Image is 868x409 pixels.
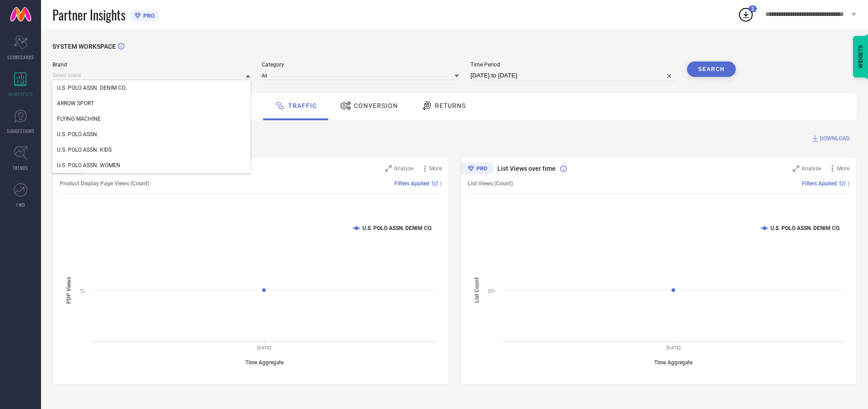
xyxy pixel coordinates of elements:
[385,165,392,172] svg: Zoom
[470,70,676,81] input: Select time period
[394,180,429,187] span: Filters Applied
[52,71,250,80] input: Select brand
[801,165,821,172] span: Analyse
[435,102,466,109] span: Returns
[770,225,840,231] text: U.S. POLO ASSN. DENIM CO.
[288,102,317,109] span: Traffic
[52,80,250,96] div: U.S. POLO ASSN. DENIM CO.
[7,128,35,134] span: SUGGESTIONS
[52,43,116,50] span: SYSTEM WORKSPACE
[7,54,34,61] span: SCORECARDS
[751,6,754,12] span: 2
[488,288,496,293] text: 2Cr
[57,85,126,91] span: U.S. POLO ASSN. DENIM CO.
[16,201,25,208] span: FWD
[80,288,85,293] text: 7L
[57,147,112,153] span: U.S. POLO ASSN. KIDS
[666,345,681,350] text: [DATE]
[354,102,398,109] span: Conversion
[52,5,125,24] span: Partner Insights
[429,165,442,172] span: More
[57,100,94,107] span: ARROW SPORT
[60,180,149,187] span: Product Display Page Views (Count)
[460,163,494,176] div: Premium
[440,180,442,187] span: |
[470,61,676,68] span: Time Period
[394,165,413,172] span: Analyse
[52,96,250,111] div: ARROW SPORT
[793,165,799,172] svg: Zoom
[802,180,837,187] span: Filters Applied
[474,277,480,303] tspan: List Count
[52,142,250,158] div: U.S. POLO ASSN. KIDS
[837,165,849,172] span: More
[57,162,120,169] span: U.S. POLO ASSN. WOMEN
[362,225,432,231] text: U.S. POLO ASSN. DENIM CO.
[497,165,556,172] span: List Views over time
[468,180,513,187] span: List Views (Count)
[141,12,155,19] span: PRO
[257,345,271,350] text: [DATE]
[8,91,33,97] span: WORKSPACE
[738,6,754,23] div: Open download list
[52,127,250,142] div: U.S. POLO ASSN.
[52,158,250,173] div: U.S. POLO ASSN. WOMEN
[52,111,250,127] div: FLYING MACHINE
[687,61,736,77] button: Search
[262,61,460,68] span: Category
[57,116,101,122] span: FLYING MACHINE
[52,61,250,68] span: Brand
[66,277,72,304] tspan: PDP Views
[13,164,28,171] span: TRENDS
[820,134,850,143] span: DOWNLOAD
[848,180,849,187] span: |
[654,359,693,366] tspan: Time Aggregate
[245,359,284,366] tspan: Time Aggregate
[57,131,98,138] span: U.S. POLO ASSN.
